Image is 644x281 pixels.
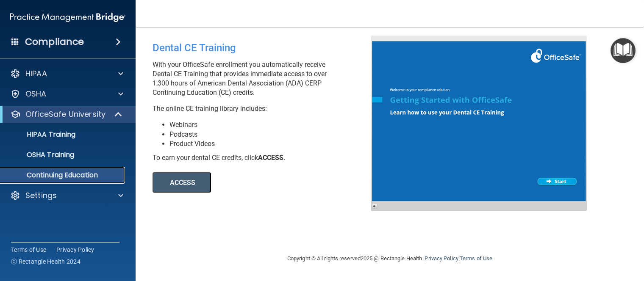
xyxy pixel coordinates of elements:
[425,255,458,262] a: Privacy Policy
[25,89,47,99] p: OSHA
[11,257,80,266] span: Ⓒ Rectangle Health 2024
[11,245,46,254] a: Terms of Use
[10,69,123,79] a: HIPAA
[6,171,121,179] p: Continuing Education
[235,245,544,272] div: Copyright © All rights reserved 2025 @ Rectangle Health | |
[153,172,211,193] button: ACCESS
[25,109,105,119] p: OfficeSafe University
[153,153,377,163] div: To earn your dental CE credits, click .
[56,245,94,254] a: Privacy Policy
[153,180,384,186] a: ACCESS
[10,109,123,119] a: OfficeSafe University
[25,190,57,201] p: Settings
[169,130,377,139] li: Podcasts
[153,36,377,60] div: Dental CE Training
[611,38,636,63] button: Open Resource Center
[10,9,125,26] img: PMB logo
[25,36,84,48] h4: Compliance
[498,221,634,255] iframe: Drift Widget Chat Controller
[25,69,47,79] p: HIPAA
[153,104,377,113] p: The online CE training library includes:
[6,151,74,159] p: OSHA Training
[10,89,123,99] a: OSHA
[169,120,377,129] li: Webinars
[169,139,377,149] li: Product Videos
[6,130,75,139] p: HIPAA Training
[10,190,123,201] a: Settings
[153,60,377,97] p: With your OfficeSafe enrollment you automatically receive Dental CE Training that provides immedi...
[460,255,492,262] a: Terms of Use
[258,154,283,162] b: ACCESS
